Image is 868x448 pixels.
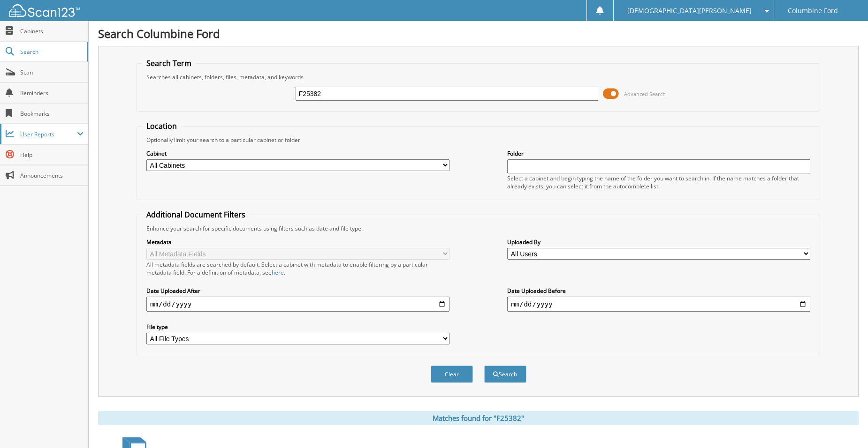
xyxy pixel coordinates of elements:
span: Reminders [20,89,84,97]
span: Scan [20,68,84,76]
div: All metadata fields are searched by default. Select a cabinet with metadata to enable filtering b... [146,261,449,276]
img: scan123-logo-white.svg [9,4,80,17]
h1: Search Columbine Ford [98,26,859,41]
input: end [507,297,810,312]
div: Matches found for "F25382" [98,411,859,425]
div: Enhance your search for specific documents using filters such as date and file type. [142,224,815,232]
label: Cabinet [146,149,449,157]
label: Metadata [146,238,449,246]
span: Columbine Ford [788,8,838,14]
span: [DEMOGRAPHIC_DATA][PERSON_NAME] [627,8,752,14]
span: Announcements [20,172,84,179]
label: Folder [507,149,810,157]
label: File type [146,323,449,331]
button: Search [484,366,526,383]
div: Select a cabinet and begin typing the name of the folder you want to search in. If the name match... [507,174,810,190]
legend: Search Term [142,58,196,68]
span: Bookmarks [20,110,84,118]
input: start [146,297,449,312]
iframe: Chat Widget [821,403,868,448]
span: Cabinets [20,27,84,35]
a: here [272,269,284,276]
legend: Location [142,121,182,131]
div: Searches all cabinets, folders, files, metadata, and keywords [142,73,815,81]
label: Uploaded By [507,238,810,246]
label: Date Uploaded Before [507,287,810,295]
legend: Additional Document Filters [142,209,250,220]
button: Clear [431,366,473,383]
span: User Reports [20,130,77,138]
span: Help [20,151,84,159]
div: Optionally limit your search to a particular cabinet or folder [142,136,815,144]
label: Date Uploaded After [146,287,449,295]
span: Advanced Search [624,90,666,97]
span: Search [20,48,82,56]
